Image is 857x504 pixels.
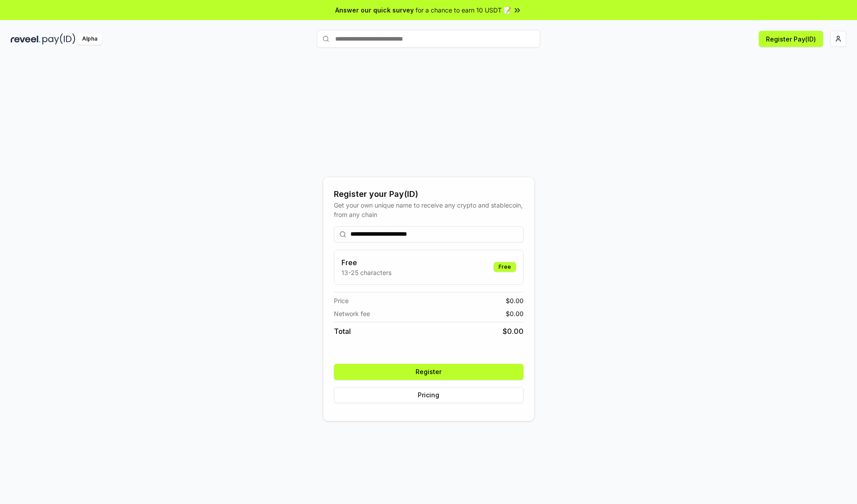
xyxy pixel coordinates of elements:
[334,296,349,305] span: Price
[334,200,524,219] div: Get your own unique name to receive any crypto and stablecoin, from any chain
[341,268,391,277] p: 13-25 characters
[503,326,524,337] span: $ 0.00
[334,188,524,200] div: Register your Pay(ID)
[334,326,351,337] span: Total
[759,31,823,47] button: Register Pay(ID)
[494,262,516,272] div: Free
[334,387,524,403] button: Pricing
[506,296,524,305] span: $ 0.00
[506,309,524,318] span: $ 0.00
[42,33,75,45] img: pay_id
[334,309,370,318] span: Network fee
[416,5,511,15] span: for a chance to earn 10 USDT 📝
[11,33,41,45] img: reveel_dark
[334,364,524,380] button: Register
[335,5,414,15] span: Answer our quick survey
[77,33,102,45] div: Alpha
[341,257,391,268] h3: Free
